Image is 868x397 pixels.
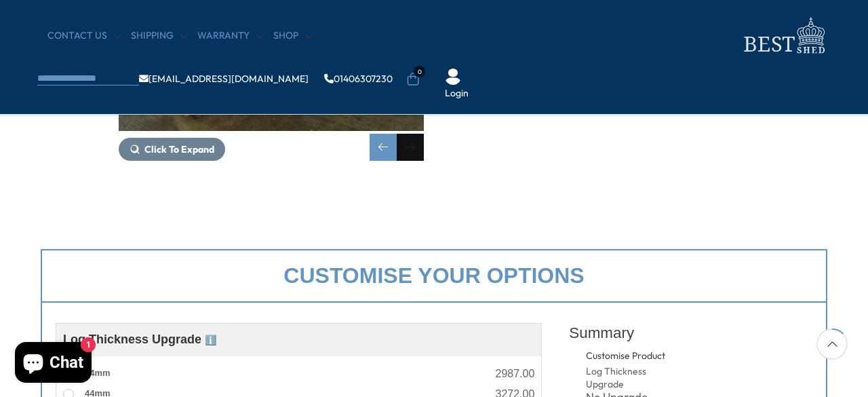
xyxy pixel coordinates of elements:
[406,73,420,86] a: 0
[11,342,96,386] inbox-online-store-chat: Shopify online store chat
[119,138,225,161] button: Click To Expand
[39,39,104,130] img: Marlborough12gx10_white_0000_4c310f97-7a65-48a6-907d-1f6573b0d09f_200x200.jpg
[414,66,425,77] span: 0
[47,29,121,43] a: CONTACT US
[445,87,469,100] a: Login
[63,333,216,346] span: Log Thickness Upgrade
[273,29,312,43] a: Shop
[131,29,187,43] a: Shipping
[586,365,668,392] div: Log Thickness Upgrade
[445,69,461,85] img: User Icon
[205,335,216,345] span: ℹ️
[495,368,534,379] div: 2987.00
[397,134,424,161] div: Next slide
[41,249,827,303] div: Customise your options
[324,74,393,83] a: 01406307230
[569,316,812,349] div: Summary
[197,29,263,43] a: Warranty
[37,38,105,131] div: 7 / 16
[736,14,831,58] img: logo
[144,143,214,155] span: Click To Expand
[370,134,397,161] div: Previous slide
[139,74,309,83] a: [EMAIL_ADDRESS][DOMAIN_NAME]
[85,368,111,378] span: 34mm
[586,349,714,363] div: Customise Product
